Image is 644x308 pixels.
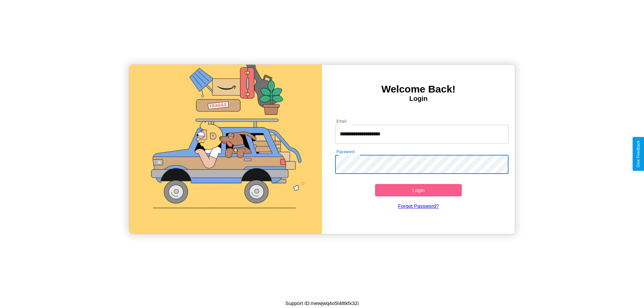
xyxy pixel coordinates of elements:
[336,149,354,155] label: Password
[332,196,505,215] a: Forgot Password?
[129,65,322,234] img: gif
[375,184,462,196] button: Login
[336,118,347,124] label: Email
[322,83,515,95] h3: Welcome Back!
[636,140,641,168] div: Give Feedback
[285,299,359,308] p: Support ID: mewjwq4o5l48tkfx32i
[322,95,515,103] h4: Login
